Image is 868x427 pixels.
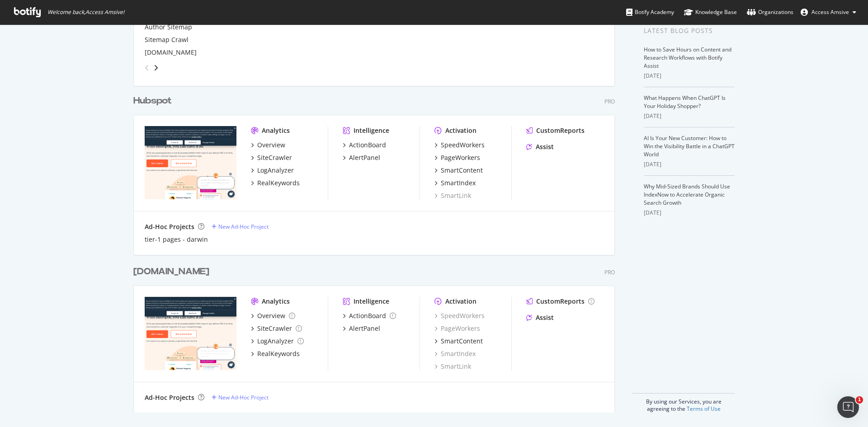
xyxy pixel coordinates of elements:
[536,126,585,135] div: CustomReports
[644,112,735,120] div: [DATE]
[434,191,471,200] a: SmartLink
[837,396,859,418] iframe: Intercom live chat
[257,311,285,320] div: Overview
[811,8,849,16] span: Access Amsive
[434,349,476,358] a: SmartIndex
[251,153,292,162] a: SiteCrawler
[257,141,285,150] div: Overview
[632,393,735,413] div: By using our Services, you are agreeing to the
[644,183,730,206] a: Why Mid-Sized Brands Should Use IndexNow to Accelerate Organic Search Growth
[441,166,483,175] div: SmartContent
[343,141,386,150] a: ActionBoard
[354,126,389,135] div: Intelligence
[145,35,189,44] a: Sitemap Crawl
[644,209,735,217] div: [DATE]
[441,178,476,188] div: SmartIndex
[526,126,585,135] a: CustomReports
[145,393,194,402] div: Ad-Hoc Projects
[251,166,294,175] a: LogAnalyzer
[251,349,300,358] a: RealKeywords
[644,46,731,70] a: How to Save Hours on Content and Research Workflows with Botify Assist
[257,166,294,175] div: LogAnalyzer
[257,178,300,188] div: RealKeywords
[257,153,292,162] div: SiteCrawler
[434,324,480,333] a: PageWorkers
[644,26,735,36] div: Latest Blog Posts
[441,153,480,162] div: PageWorkers
[441,337,483,346] div: SmartContent
[218,394,269,401] div: New Ad-Hoc Project
[434,166,483,175] a: SmartContent
[626,8,674,17] div: Botify Academy
[441,141,485,150] div: SpeedWorkers
[145,126,236,199] img: hubspot.com
[526,297,594,306] a: CustomReports
[604,98,615,105] div: Pro
[526,142,554,151] a: Assist
[793,5,863,19] button: Access Amsive
[644,72,735,80] div: [DATE]
[604,268,615,276] div: Pro
[349,324,380,333] div: AlertPanel
[145,23,192,32] a: Author Sitemap
[145,222,194,231] div: Ad-Hoc Projects
[133,265,213,278] a: [DOMAIN_NAME]
[644,134,735,158] a: AI Is Your New Customer: How to Win the Visibility Battle in a ChatGPT World
[434,337,483,346] a: SmartContent
[434,178,476,188] a: SmartIndex
[349,311,386,320] div: ActionBoard
[445,297,476,306] div: Activation
[145,48,197,57] a: [DOMAIN_NAME]
[47,9,124,16] span: Welcome back, Access Amsive !
[536,142,554,151] div: Assist
[434,362,471,371] a: SmartLink
[536,313,554,322] div: Assist
[354,297,389,306] div: Intelligence
[251,178,300,188] a: RealKeywords
[251,337,304,346] a: LogAnalyzer
[644,160,735,169] div: [DATE]
[644,94,726,110] a: What Happens When ChatGPT Is Your Holiday Shopper?
[262,126,290,135] div: Analytics
[343,153,380,162] a: AlertPanel
[145,297,236,370] img: hubspot-bulkdataexport.com
[257,349,300,358] div: RealKeywords
[687,405,721,413] a: Terms of Use
[434,153,480,162] a: PageWorkers
[133,265,209,278] div: [DOMAIN_NAME]
[526,313,554,322] a: Assist
[251,311,295,320] a: Overview
[349,141,386,150] div: ActionBoard
[141,61,153,75] div: angle-left
[251,141,285,150] a: Overview
[434,141,485,150] a: SpeedWorkers
[343,324,380,333] a: AlertPanel
[536,297,585,306] div: CustomReports
[212,223,269,230] a: New Ad-Hoc Project
[212,394,269,401] a: New Ad-Hoc Project
[133,94,172,108] div: Hubspot
[153,63,159,72] div: angle-right
[257,337,294,346] div: LogAnalyzer
[251,324,302,333] a: SiteCrawler
[343,311,396,320] a: ActionBoard
[262,297,290,306] div: Analytics
[218,223,269,230] div: New Ad-Hoc Project
[856,396,863,404] span: 1
[684,8,737,17] div: Knowledge Base
[434,311,485,320] a: SpeedWorkers
[747,8,793,17] div: Organizations
[257,324,292,333] div: SiteCrawler
[349,153,380,162] div: AlertPanel
[133,94,175,108] a: Hubspot
[145,235,208,244] a: tier-1 pages - darwin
